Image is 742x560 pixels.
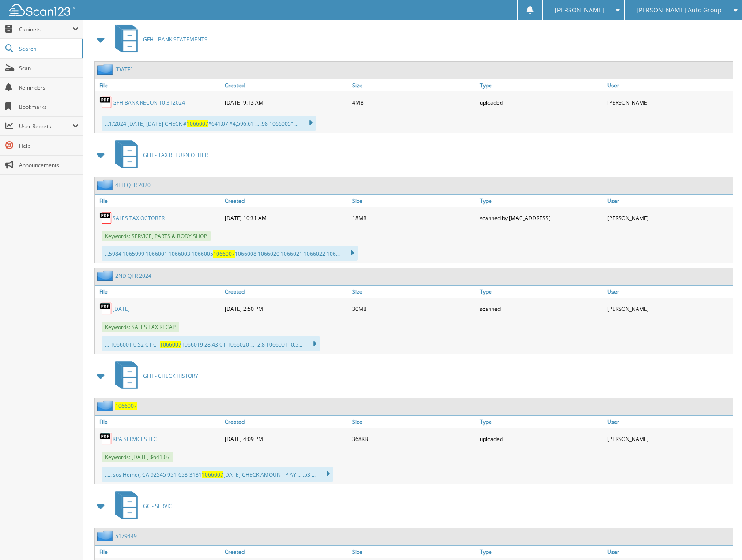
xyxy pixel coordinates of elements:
div: uploaded [478,430,605,448]
div: [DATE] 10:31 AM [222,209,350,227]
a: 4TH QTR 2020 [115,181,151,189]
a: GFH - TAX RETURN OTHER [110,138,208,172]
div: 368KB [350,430,478,448]
img: scan123-logo-white.svg [9,4,75,16]
a: Type [478,286,605,298]
span: Search [19,45,77,52]
a: User [605,79,733,91]
a: Size [350,286,478,298]
a: User [605,286,733,298]
span: User Reports [19,123,72,130]
a: Type [478,546,605,558]
a: Type [478,195,605,207]
div: [PERSON_NAME] [605,209,733,227]
a: File [95,79,222,91]
span: 1066007 [160,341,181,348]
img: PDF.png [99,96,113,109]
span: Keywords: [DATE] $641.07 [102,452,173,462]
span: Keywords: SALES TAX RECAP [102,322,179,332]
img: PDF.png [99,302,113,315]
span: Cabinets [19,26,72,33]
a: GFH - BANK STATEMENTS [110,22,207,57]
span: Bookmarks [19,103,79,111]
img: folder2.png [97,400,115,411]
div: scanned [478,300,605,317]
div: 18MB [350,209,478,227]
a: Type [478,416,605,428]
span: 1066007 [213,250,235,258]
div: ...1/2024 [DATE] [DATE] CHECK # $641.07 $4,596.61 ... .98 1066005" ... [102,116,316,131]
a: KPA SERVICES LLC [113,435,157,443]
a: GC - SERVICE [110,489,175,523]
a: Type [478,79,605,91]
div: 4MB [350,93,478,111]
a: GFH - CHECK HISTORY [110,358,198,393]
img: PDF.png [99,432,113,445]
span: Announcements [19,161,79,169]
div: scanned by [MAC_ADDRESS] [478,209,605,227]
a: User [605,195,733,207]
a: File [95,195,222,207]
div: 30MB [350,300,478,317]
a: User [605,416,733,428]
div: [DATE] 9:13 AM [222,93,350,111]
a: Size [350,79,478,91]
span: GFH - TAX RETURN OTHER [143,151,208,159]
div: ..... sos Hemet, CA 92545 951-658-3181 [DATE] CHECK AMOUNT P AY ... .53 ... [102,467,333,482]
div: [DATE] 2:50 PM [222,300,350,317]
a: Created [222,286,350,298]
span: Reminders [19,84,79,91]
span: Keywords: SERVICE, PARTS & BODY SHOP [102,231,211,241]
div: [DATE] 4:09 PM [222,430,350,448]
div: ...5984 1065999 1066001 1066003 1066005 1066008 1066020 1066021 1066022 106... [102,246,358,261]
a: File [95,286,222,298]
a: Created [222,79,350,91]
span: GFH - CHECK HISTORY [143,372,198,380]
img: folder2.png [97,179,115,190]
span: [PERSON_NAME] Auto Group [637,7,722,13]
a: Created [222,546,350,558]
img: folder2.png [97,64,115,75]
span: GFH - BANK STATEMENTS [143,36,207,43]
span: 1066007 [187,120,208,127]
iframe: Chat Widget [698,518,742,560]
a: File [95,546,222,558]
span: [PERSON_NAME] [555,7,604,13]
a: GFH BANK RECON 10.312024 [113,99,185,106]
a: Size [350,546,478,558]
span: Scan [19,64,79,72]
span: Help [19,142,79,149]
a: File [95,416,222,428]
a: 2ND QTR 2024 [115,272,151,280]
div: [PERSON_NAME] [605,93,733,111]
a: 1066007 [115,402,137,410]
a: SALES TAX OCTOBER [113,214,165,222]
a: Size [350,416,478,428]
span: GC - SERVICE [143,502,175,510]
img: PDF.png [99,211,113,224]
a: 5179449 [115,532,137,540]
a: Created [222,416,350,428]
a: Size [350,195,478,207]
img: folder2.png [97,530,115,541]
div: ... 1066001 0.52 CT CT 1066019 28.43 CT 1066020 ... -2.8 1066001 -0.5... [102,336,320,351]
a: [DATE] [115,66,132,73]
a: User [605,546,733,558]
div: [PERSON_NAME] [605,430,733,448]
a: Created [222,195,350,207]
a: [DATE] [113,305,130,313]
span: 1066007 [202,471,223,478]
div: [PERSON_NAME] [605,300,733,317]
div: uploaded [478,93,605,111]
img: folder2.png [97,270,115,281]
